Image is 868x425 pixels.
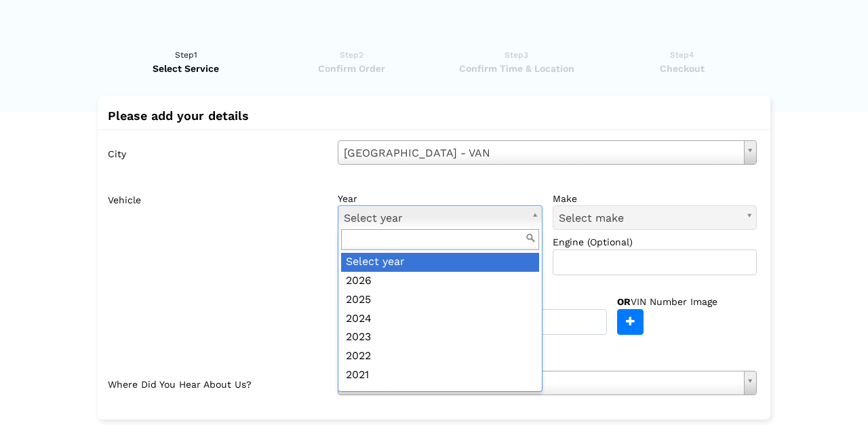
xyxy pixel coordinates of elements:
div: 2023 [341,328,539,347]
div: 2021 [341,366,539,385]
div: 2025 [341,291,539,310]
div: Select year [341,253,539,272]
div: 2026 [341,272,539,291]
div: 2020 [341,385,539,404]
div: 2024 [341,310,539,329]
div: 2022 [341,347,539,366]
